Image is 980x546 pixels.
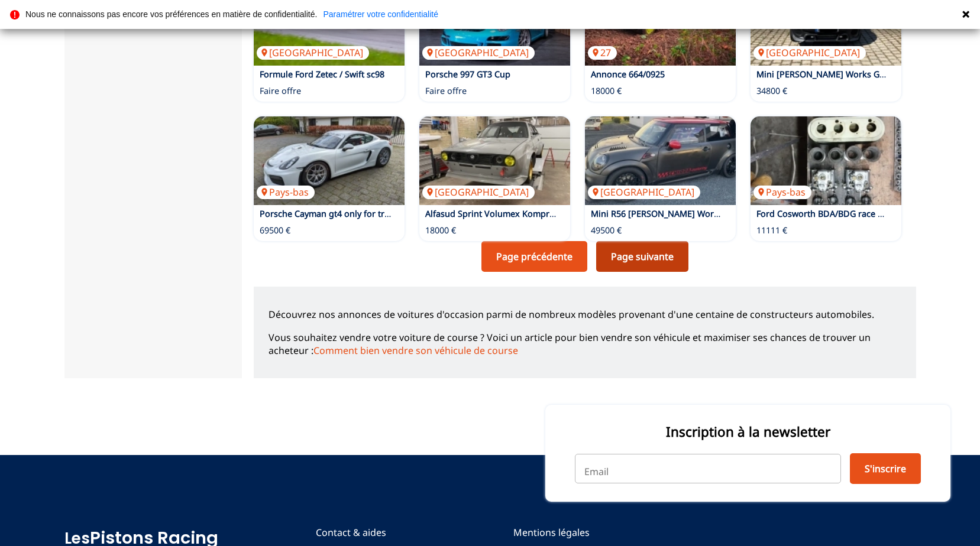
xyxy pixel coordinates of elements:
p: [GEOGRAPHIC_DATA] [422,186,535,199]
a: Ford Cosworth BDA/BDG race partsPays-bas [751,116,901,205]
p: Pays-bas [753,186,811,199]
img: Porsche Cayman gt4 only for track [254,116,405,205]
p: 69500 € [260,225,290,236]
a: Comment bien vendre son véhicule de course [313,344,518,357]
p: 18000 € [425,225,456,236]
a: Porsche 997 GT3 Cup [425,69,510,80]
p: 11111 € [756,225,787,236]
a: Ford Cosworth BDA/BDG race parts [756,208,898,219]
a: Annonce 664/0925 [591,69,665,80]
a: Contact & aides [316,526,415,539]
a: Mini R56 John Cooper Works „Schirra Motoring“[GEOGRAPHIC_DATA] [585,116,736,205]
p: [GEOGRAPHIC_DATA] [753,46,866,59]
p: Pays-bas [257,186,315,199]
p: Vous souhaitez vendre votre voiture de course ? Voici un article pour bien vendre son véhicule et... [269,331,901,357]
a: Mentions légales [513,526,664,539]
p: 49500 € [591,225,622,236]
a: Porsche Cayman gt4 only for track [260,208,398,219]
a: Paramétrer votre confidentialité [323,10,438,18]
p: Nous ne connaissons pas encore vos préférences en matière de confidentialité. [25,10,317,18]
p: 27 [588,46,617,59]
p: Faire offre [425,85,467,97]
p: [GEOGRAPHIC_DATA] [588,186,700,199]
button: S'inscrire [850,453,921,484]
p: [GEOGRAPHIC_DATA] [257,46,369,59]
a: Mini R56 [PERSON_NAME] Works „Schirra Motoring“ [591,208,800,219]
p: Découvrez nos annonces de voitures d'occasion parmi de nombreux modèles provenant d'une centaine ... [269,308,901,321]
a: Porsche Cayman gt4 only for trackPays-bas [254,116,405,205]
a: Alfasud Sprint Volumex Kompressor[GEOGRAPHIC_DATA] [419,116,570,205]
img: Ford Cosworth BDA/BDG race parts [751,116,901,205]
input: Email [575,454,841,483]
a: Formule Ford Zetec / Swift sc98 [260,69,384,80]
p: [GEOGRAPHIC_DATA] [422,46,535,59]
a: Page suivante [596,241,688,272]
img: Alfasud Sprint Volumex Kompressor [419,116,570,205]
a: Page précédente [481,241,587,272]
p: Faire offre [260,85,301,97]
p: 18000 € [591,85,622,97]
img: Mini R56 John Cooper Works „Schirra Motoring“ [585,116,736,205]
a: Alfasud Sprint Volumex Kompressor [425,208,571,219]
p: 34800 € [756,85,787,97]
p: Inscription à la newsletter [575,422,921,441]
